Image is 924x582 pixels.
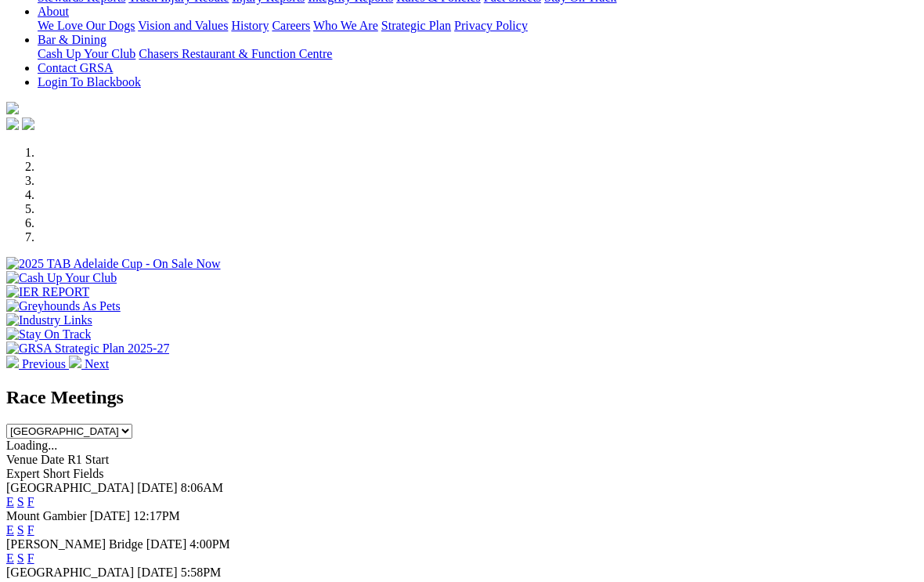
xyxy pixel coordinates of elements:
a: E [6,551,14,565]
img: IER REPORT [6,285,89,299]
span: [DATE] [137,566,178,579]
a: Who We Are [313,19,378,32]
span: R1 Start [67,453,109,466]
div: Bar & Dining [38,47,918,61]
a: F [27,523,34,537]
span: [GEOGRAPHIC_DATA] [6,566,134,579]
span: 4:00PM [189,537,230,551]
a: Previous [6,357,69,371]
a: Contact GRSA [38,61,113,74]
a: About [38,5,69,18]
a: Vision and Values [138,19,228,32]
span: Date [41,453,64,466]
span: [GEOGRAPHIC_DATA] [6,481,134,494]
span: Mount Gambier [6,509,87,522]
h2: Race Meetings [6,387,918,408]
a: E [6,495,14,508]
a: Login To Blackbook [38,75,141,89]
a: S [17,551,24,565]
img: Industry Links [6,313,92,327]
a: Careers [272,19,310,32]
a: S [17,523,24,537]
a: E [6,523,14,537]
img: logo-grsa-white.png [6,102,19,114]
a: F [27,551,34,565]
span: Loading... [6,439,57,452]
img: Greyhounds As Pets [6,299,121,313]
span: Venue [6,453,38,466]
a: Strategic Plan [381,19,451,32]
span: [DATE] [90,509,131,522]
span: 12:17PM [133,509,180,522]
a: Next [69,357,109,371]
img: Cash Up Your Club [6,271,117,285]
span: [DATE] [137,481,178,494]
span: 8:06AM [181,481,223,494]
img: Stay On Track [6,327,91,342]
img: twitter.svg [22,117,34,130]
span: 5:58PM [181,566,222,579]
span: [PERSON_NAME] Bridge [6,537,143,551]
span: Fields [73,467,103,480]
img: chevron-left-pager-white.svg [6,356,19,368]
a: Bar & Dining [38,33,106,46]
a: We Love Our Dogs [38,19,135,32]
img: GRSA Strategic Plan 2025-27 [6,342,169,356]
img: chevron-right-pager-white.svg [69,356,81,368]
span: Previous [22,357,66,371]
span: Short [43,467,70,480]
img: facebook.svg [6,117,19,130]
a: Cash Up Your Club [38,47,135,60]
a: S [17,495,24,508]
a: Privacy Policy [454,19,528,32]
div: About [38,19,918,33]
a: Chasers Restaurant & Function Centre [139,47,332,60]
img: 2025 TAB Adelaide Cup - On Sale Now [6,257,221,271]
a: History [231,19,269,32]
a: F [27,495,34,508]
span: Expert [6,467,40,480]
span: [DATE] [146,537,187,551]
span: Next [85,357,109,371]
